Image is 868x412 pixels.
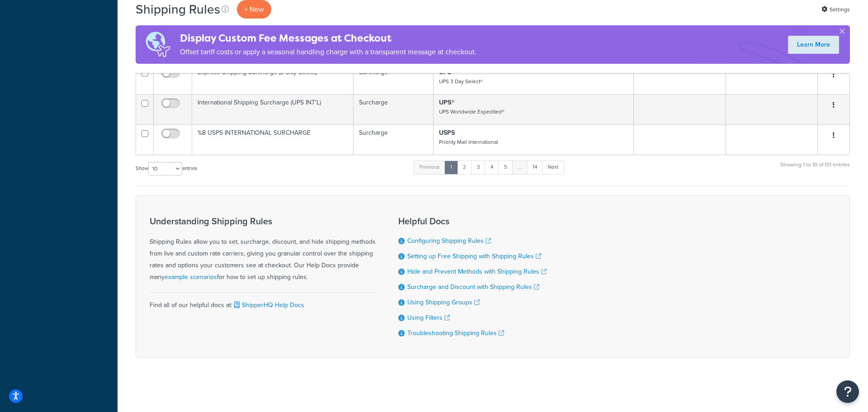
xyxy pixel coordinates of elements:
td: Surcharge [354,64,434,94]
label: Show entries [136,162,197,175]
strong: UPS® [439,98,454,107]
a: 3 [471,161,486,174]
a: Next [542,161,564,174]
td: Express Shipping Surcharge (3 Day Select) [192,64,354,94]
a: Troubleshooting Shipping Rules [407,328,504,338]
a: Setting up Free Shipping with Shipping Rules [407,251,541,261]
a: Settings [821,3,850,16]
a: Previous [414,161,445,174]
a: 4 [485,161,499,174]
a: … [512,161,528,174]
div: Showing 1 to 10 of 131 entries [780,160,850,179]
div: Find all of our helpful docs at: [150,292,376,311]
select: Showentries [148,162,182,175]
a: Using Shipping Groups [407,298,480,307]
a: 14 [527,161,543,174]
h1: Shipping Rules [136,0,220,18]
a: example scenarios [165,272,217,282]
a: Learn More [788,36,839,54]
td: International Shipping Surcharge (UPS INT'L) [192,94,354,124]
small: Priority Mail International [439,138,498,146]
a: 1 [444,161,458,174]
td: Surcharge [354,124,434,155]
p: Offset tariff costs or apply a seasonal handling charge with a transparent message at checkout. [180,46,476,58]
h4: Display Custom Fee Messages at Checkout [180,31,476,46]
h3: Understanding Shipping Rules [150,216,376,226]
small: UPS 3 Day Select® [439,77,483,85]
button: Open Resource Center [836,380,859,403]
a: Hide and Prevent Methods with Shipping Rules [407,267,547,276]
td: Surcharge [354,94,434,124]
strong: USPS [439,128,455,137]
a: Surcharge and Discount with Shipping Rules [407,282,539,292]
small: UPS Worldwide Expedited® [439,108,505,116]
a: 2 [457,161,472,174]
img: duties-banner-06bc72dcb5fe05cb3f9472aba00be2ae8eb53ab6f0d8bb03d382ba314ac3c341.png [136,25,180,64]
h3: Helpful Docs [398,216,547,226]
a: ShipperHQ Help Docs [232,300,304,310]
td: %8 USPS INTERNATIONAL SURCHARGE [192,124,354,155]
div: Shipping Rules allow you to set, surcharge, discount, and hide shipping methods from live and cus... [150,216,376,283]
a: Using Filters [407,313,450,322]
a: 5 [498,161,513,174]
a: Configuring Shipping Rules [407,236,491,246]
